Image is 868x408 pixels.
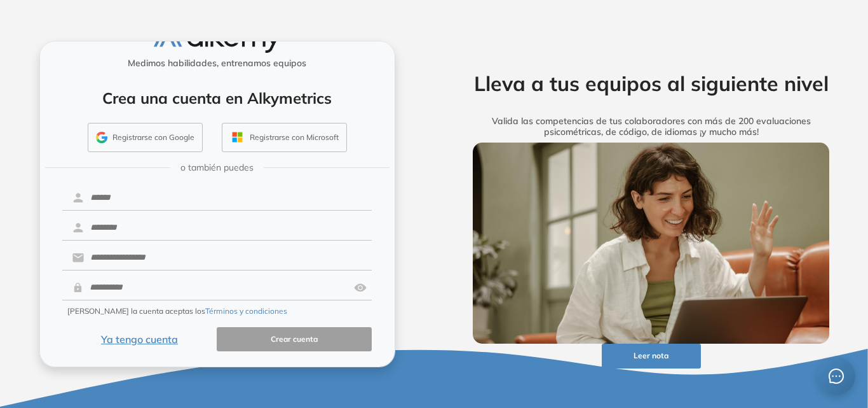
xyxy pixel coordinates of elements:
[88,123,203,152] button: Registrarse con Google
[45,58,390,69] h5: Medimos habilidades, entrenamos equipos
[230,130,245,144] img: OUTLOOK_ICON
[453,71,850,95] h2: Lleva a tus equipos al siguiente nivel
[180,161,254,174] span: o también puedes
[205,306,287,317] button: Términos y condiciones
[96,132,107,143] img: GMAIL_ICON
[217,327,372,352] button: Crear cuenta
[453,116,850,137] h5: Valida las competencias de tus colaboradores con más de 200 evaluaciones psicométricas, de código...
[222,123,347,152] button: Registrarse con Microsoft
[62,327,217,352] button: Ya tengo cuenta
[67,306,287,317] span: [PERSON_NAME] la cuenta aceptas los
[828,368,844,384] span: message
[602,344,701,369] button: Leer nota
[473,143,830,344] img: img-more-info
[354,276,367,300] img: asd
[57,89,378,108] h4: Crea una cuenta en Alkymetrics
